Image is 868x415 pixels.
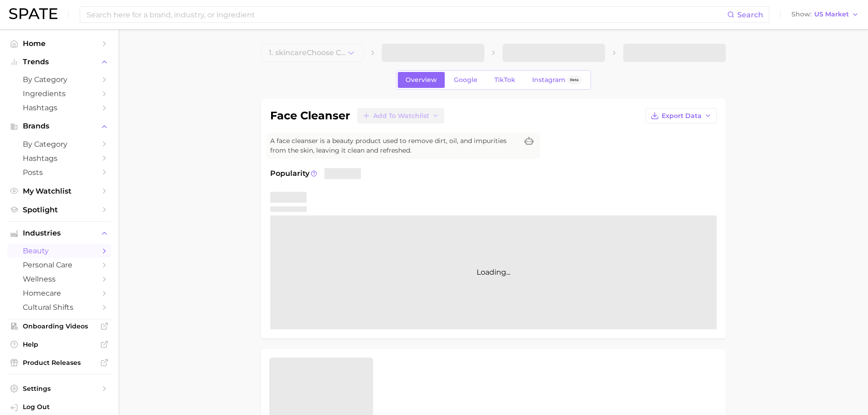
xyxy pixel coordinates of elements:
span: 1. skincare Choose Category [269,49,346,57]
span: Help [23,340,96,348]
a: Ingredients [7,87,111,101]
a: Spotlight [7,203,111,217]
span: TikTok [494,76,515,84]
a: Onboarding Videos [7,319,111,333]
span: Spotlight [23,205,96,214]
button: 1. skincareChoose Category [261,44,364,62]
span: My Watchlist [23,187,96,195]
img: SPATE [9,8,57,19]
span: Industries [23,229,96,237]
span: homecare [23,289,96,297]
a: Settings [7,382,111,395]
a: Hashtags [7,101,111,115]
a: by Category [7,72,111,87]
span: Beta [570,76,579,84]
span: Search [737,10,763,19]
button: Trends [7,55,111,69]
span: Show [791,12,812,17]
h1: face cleanser [270,110,350,121]
a: wellness [7,272,111,286]
a: Hashtags [7,151,111,165]
span: Hashtags [23,103,96,112]
a: beauty [7,244,111,258]
a: Product Releases [7,356,111,369]
span: Export Data [662,112,702,120]
span: Hashtags [23,154,96,163]
span: Posts [23,168,96,177]
a: Posts [7,165,111,179]
span: by Category [23,75,96,84]
span: by Category [23,140,96,149]
span: Overview [406,76,437,84]
a: Overview [398,72,445,88]
span: Product Releases [23,359,96,367]
span: Home [23,39,96,48]
span: Trends [23,58,96,66]
span: Add to Watchlist [373,112,429,120]
button: Brands [7,119,111,133]
span: Google [454,76,478,84]
a: Home [7,36,111,51]
span: Settings [23,384,96,393]
a: by Category [7,137,111,151]
div: Loading... [270,215,717,329]
span: Onboarding Videos [23,322,96,330]
a: homecare [7,286,111,300]
a: InstagramBeta [524,72,589,88]
button: ShowUS Market [789,9,861,20]
button: Add to Watchlist [357,108,444,123]
a: personal care [7,258,111,272]
span: Brands [23,122,96,130]
a: Help [7,338,111,351]
button: Export Data [646,108,717,123]
span: A face cleanser is a beauty product used to remove dirt, oil, and impurities from the skin, leavi... [270,136,518,155]
a: cultural shifts [7,300,111,314]
span: Popularity [270,168,309,179]
span: personal care [23,261,96,269]
a: My Watchlist [7,184,111,198]
span: beauty [23,246,96,255]
a: Google [446,72,485,88]
span: cultural shifts [23,303,96,312]
span: wellness [23,275,96,283]
span: Log Out [23,403,104,411]
span: Ingredients [23,89,96,98]
span: US Market [814,12,849,17]
input: Search here for a brand, industry, or ingredient [86,7,727,22]
button: Industries [7,226,111,240]
a: TikTok [487,72,523,88]
span: Instagram [532,76,565,84]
